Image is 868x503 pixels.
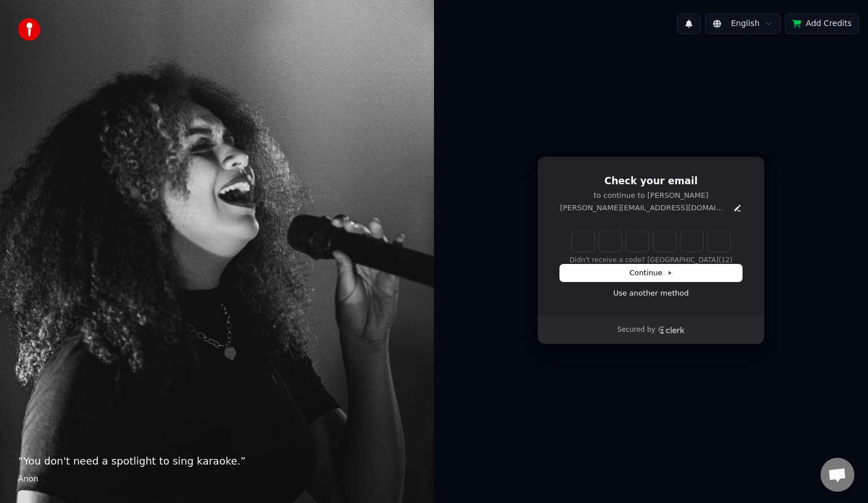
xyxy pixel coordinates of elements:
[18,453,416,469] p: “ You don't need a spotlight to sing karaoke. ”
[630,268,672,278] span: Continue
[785,14,859,34] button: Add Credits
[821,458,854,492] div: Open chat
[18,474,416,485] footer: Anon
[613,288,689,298] a: Use another method
[658,326,685,334] a: Clerk logo
[560,190,742,201] p: to continue to [PERSON_NAME]
[18,18,41,41] img: youka
[560,264,742,281] button: Continue
[560,175,742,188] h1: Check your email
[560,203,728,213] p: [PERSON_NAME][EMAIL_ADDRESS][DOMAIN_NAME]
[572,231,730,251] input: Enter verification code
[733,203,742,213] button: Edit
[617,326,655,335] p: Secured by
